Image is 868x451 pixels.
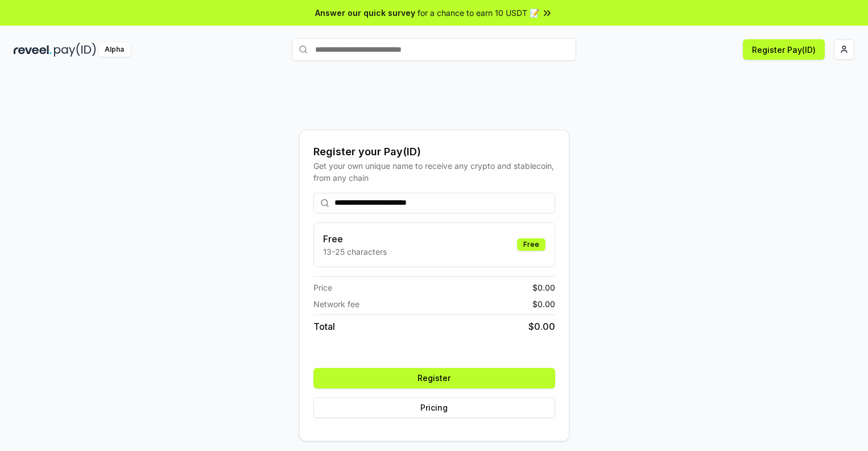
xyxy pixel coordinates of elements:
[54,43,96,57] img: pay_id
[315,7,415,19] span: Answer our quick survey
[313,282,332,293] span: Price
[517,238,545,251] div: Free
[528,320,555,333] span: $ 0.00
[313,144,555,160] div: Register your Pay(ID)
[98,43,130,57] div: Alpha
[418,7,539,19] span: for a chance to earn 10 USDT 📝
[313,298,359,310] span: Network fee
[532,282,555,293] span: $ 0.00
[313,368,555,388] button: Register
[323,232,387,246] h3: Free
[14,43,52,57] img: reveel_dark
[532,298,555,310] span: $ 0.00
[313,398,555,418] button: Pricing
[313,320,335,333] span: Total
[743,39,825,60] button: Register Pay(ID)
[313,160,555,184] div: Get your own unique name to receive any crypto and stablecoin, from any chain
[323,246,387,258] p: 13-25 characters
